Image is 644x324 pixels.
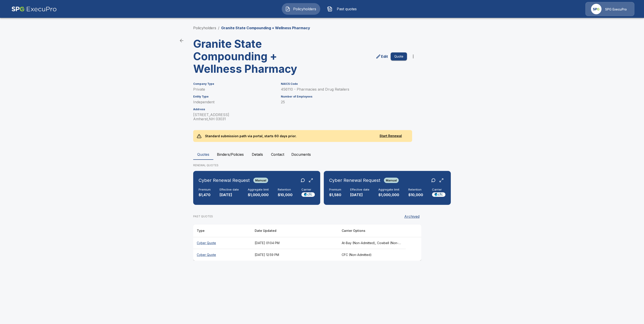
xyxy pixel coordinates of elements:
p: $1,000,000 [378,192,399,197]
p: $10,000 [278,192,292,197]
p: $10,000 [408,192,423,197]
p: [STREET_ADDRESS] Amherst , NH 03031 [193,113,275,121]
img: Carrier [301,192,315,197]
h6: Carrier [432,188,445,191]
button: Contact [267,149,288,160]
h6: Retention [278,188,292,191]
h6: NAICS Code [281,82,407,85]
p: 25 [281,100,407,104]
p: RENEWAL QUOTES [193,163,451,167]
p: $1,470 [199,192,211,197]
p: Edit [381,54,388,59]
p: $1,580 [329,192,341,197]
nav: breadcrumb [193,25,310,31]
h3: Granite State Compounding + Wellness Pharmacy [193,38,304,75]
th: Cyber Quote [193,249,251,261]
p: Independent [193,100,275,104]
h6: Number of Employees [281,95,407,98]
span: Policyholders [292,6,317,12]
th: [DATE] 01:04 PM [251,237,338,249]
p: PAST QUOTES [193,214,213,218]
h6: Premium [199,188,211,191]
th: Carrier Options [338,224,406,237]
p: Standard submission path via portal, starts 60 days prior. [201,130,300,142]
a: back [177,36,186,45]
button: Archived [402,212,421,221]
p: Private [193,87,275,91]
button: Binders/Policies [213,149,247,160]
button: more [409,52,418,61]
span: Manual [384,179,399,182]
img: AA Logo [11,2,57,16]
h6: Address [193,108,275,111]
a: Agency IconSPG ExecuPro [585,2,634,16]
h6: Cyber Renewal Request [199,177,250,184]
a: edit [375,53,389,60]
th: At-Bay (Non-Admitted), Cowbell (Non-Admitted), Cowbell (Admitted), Corvus Cyber (Non-Admitted), T... [338,237,406,249]
th: CFC (Non-Admitted) [338,249,406,261]
h6: Carrier [301,188,315,191]
button: Documents [288,149,314,160]
span: Past quotes [334,6,359,12]
p: Granite State Compounding + Wellness Pharmacy [221,25,310,31]
p: 456110 - Pharmacies and Drug Retailers [281,87,407,91]
p: [DATE] [220,192,239,197]
h6: Effective date [350,188,369,191]
h6: Premium [329,188,341,191]
img: Policyholders Icon [285,6,290,12]
p: SPG ExecuPro [605,7,627,12]
th: Type [193,224,251,237]
h6: Company Type [193,82,275,85]
button: Details [247,149,267,160]
h6: Effective date [220,188,239,191]
th: Date Updated [251,224,338,237]
button: Start Renewal [373,132,409,140]
a: Policyholders [193,26,216,30]
button: Quote [391,52,407,61]
h6: Cyber Renewal Request [329,177,380,184]
span: Manual [253,179,268,182]
img: Agency Icon [591,4,602,14]
th: [DATE] 12:59 PM [251,249,338,261]
h6: Retention [408,188,423,191]
p: $1,000,000 [248,192,269,197]
div: policyholder tabs [193,149,451,160]
img: Carrier [432,192,445,197]
button: Policyholders IconPolicyholders [282,3,320,15]
li: / [218,25,219,31]
table: responsive table [193,224,421,261]
p: [DATE] [350,192,369,197]
th: Cyber Quote [193,237,251,249]
h6: Entity Type [193,95,275,98]
button: Past quotes IconPast quotes [324,3,362,15]
h6: Aggregate limit [248,188,269,191]
button: Quotes [193,149,213,160]
h6: Aggregate limit [378,188,399,191]
img: Past quotes Icon [327,6,333,12]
